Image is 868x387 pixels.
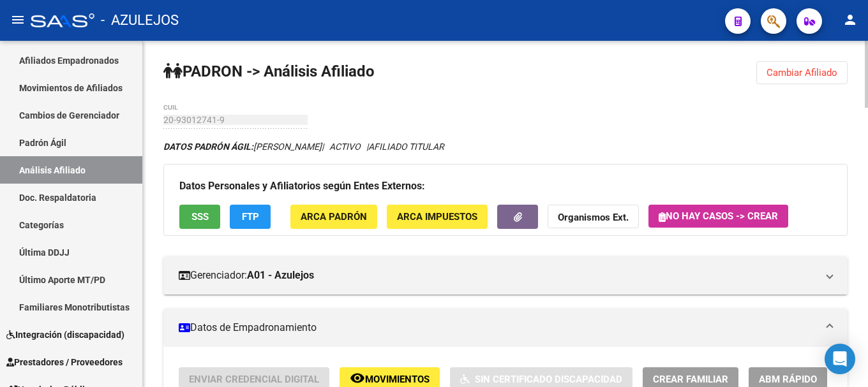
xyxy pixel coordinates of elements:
[558,212,629,224] strong: Organismos Ext.
[101,6,179,34] span: - AZULEJOS
[387,205,488,228] button: ARCA Impuestos
[163,256,848,295] mat-expansion-panel-header: Gerenciador:A01 - Azulejos
[842,12,858,27] mat-icon: person
[6,328,124,342] span: Integración (discapacidad)
[290,205,377,228] button: ARCA Padrón
[163,142,444,152] i: | ACTIVO |
[163,142,322,152] span: [PERSON_NAME]
[756,61,848,84] button: Cambiar Afiliado
[475,374,622,385] span: Sin Certificado Discapacidad
[163,62,375,80] strong: PADRON -> Análisis Afiliado
[179,321,817,335] mat-panel-title: Datos de Empadronamiento
[350,370,365,386] mat-icon: remove_red_eye
[179,268,817,282] mat-panel-title: Gerenciador:
[230,205,271,228] button: FTP
[189,374,319,385] span: Enviar Credencial Digital
[767,67,837,78] span: Cambiar Afiliado
[653,374,728,385] span: Crear Familiar
[397,212,477,223] span: ARCA Impuestos
[648,205,788,228] button: No hay casos -> Crear
[6,355,123,369] span: Prestadores / Proveedores
[548,205,639,228] button: Organismos Ext.
[163,142,253,152] strong: DATOS PADRÓN ÁGIL:
[301,212,367,223] span: ARCA Padrón
[242,212,259,223] span: FTP
[825,344,855,374] div: Open Intercom Messenger
[179,177,832,195] h3: Datos Personales y Afiliatorios según Entes Externos:
[10,12,26,27] mat-icon: menu
[179,205,220,228] button: SSS
[247,268,314,282] strong: A01 - Azulejos
[365,374,430,385] span: Movimientos
[659,210,778,222] span: No hay casos -> Crear
[163,309,848,347] mat-expansion-panel-header: Datos de Empadronamiento
[368,142,444,152] span: AFILIADO TITULAR
[759,374,817,385] span: ABM Rápido
[191,212,209,223] span: SSS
